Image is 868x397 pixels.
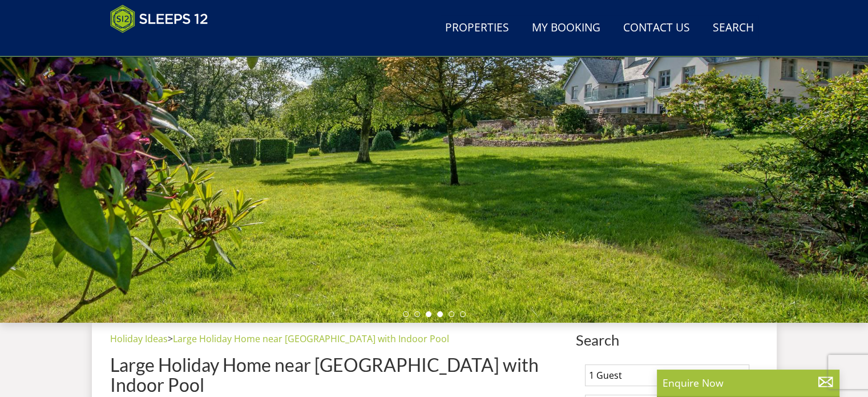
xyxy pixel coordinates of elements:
[527,15,605,41] a: My Booking
[619,15,695,41] a: Contact Us
[663,375,834,390] p: Enquire Now
[110,5,208,33] img: Sleeps 12
[441,15,514,41] a: Properties
[173,332,449,345] a: Large Holiday Home near [GEOGRAPHIC_DATA] with Indoor Pool
[104,40,224,50] iframe: Customer reviews powered by Trustpilot
[110,332,168,345] a: Holiday Ideas
[708,15,758,41] a: Search
[168,332,173,345] span: >
[576,332,758,348] span: Search
[110,355,571,395] h1: Large Holiday Home near [GEOGRAPHIC_DATA] with Indoor Pool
